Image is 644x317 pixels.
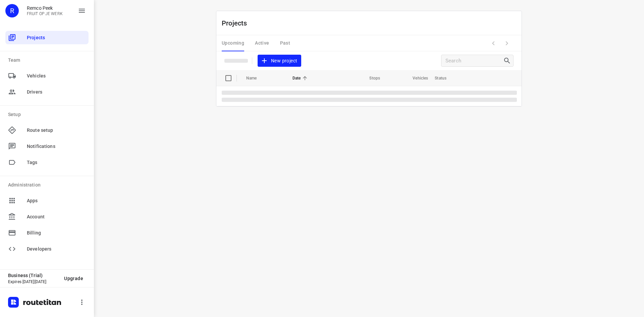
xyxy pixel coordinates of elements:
div: Account [5,210,89,223]
p: Expires [DATE][DATE] [8,279,59,284]
p: FRUIT OP JE WERK [27,11,63,16]
div: Apps [5,194,89,207]
span: Upgrade [64,276,83,281]
div: Drivers [5,85,89,99]
div: Tags [5,156,89,169]
span: Date [292,74,310,82]
button: Upgrade [59,272,89,284]
span: Next Page [500,37,514,50]
input: Search projects [445,56,503,66]
span: Route setup [27,127,86,134]
span: Name [246,74,266,82]
p: Team [8,57,89,64]
span: Account [27,213,86,220]
span: Projects [27,34,86,41]
span: Status [435,74,455,82]
p: Administration [8,181,89,189]
button: New project [258,55,301,67]
span: Tags [27,159,86,166]
div: Notifications [5,140,89,153]
p: Projects [222,18,253,28]
div: Billing [5,226,89,240]
p: Remco Peek [27,5,63,11]
span: Developers [27,246,86,253]
span: Vehicles [27,72,86,80]
div: Vehicles [5,69,89,83]
span: Notifications [27,143,86,150]
div: Projects [5,31,89,44]
div: Route setup [5,123,89,137]
div: R [5,4,19,17]
span: Drivers [27,89,86,96]
div: Developers [5,242,89,256]
p: Business (Trial) [8,273,59,278]
span: Previous Page [487,37,500,50]
span: Stops [361,74,380,82]
div: Search [503,57,513,65]
span: Billing [27,229,86,236]
span: New project [262,57,297,65]
span: Apps [27,197,86,204]
p: Setup [8,111,89,118]
span: Vehicles [404,74,428,82]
